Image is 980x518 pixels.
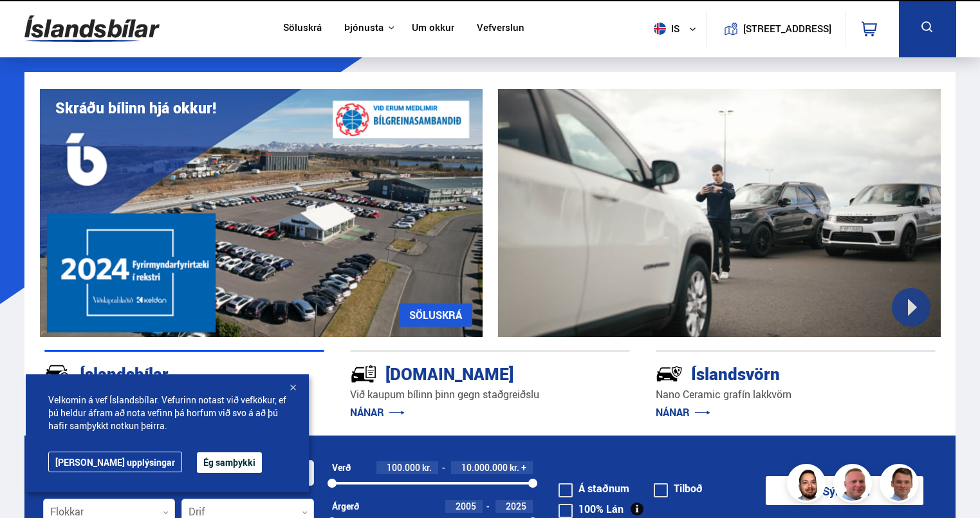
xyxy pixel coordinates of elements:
img: JRvxyua_JYH6wB4c.svg [44,360,71,387]
button: Ég samþykki [197,452,262,473]
img: siFngHWaQ9KaOqBr.png [835,466,874,504]
img: eKx6w-_Home_640_.png [40,89,483,337]
img: nhp88E3Fdnt1Opn2.png [789,466,827,504]
img: -Svtn6bYgwAsiwNX.svg [656,360,683,387]
h1: Skráðu bílinn hjá okkur! [55,99,216,117]
span: + [521,463,526,473]
div: Verð [332,463,351,473]
span: kr. [510,463,519,473]
button: Sýna bíla [766,476,923,505]
div: Árgerð [332,501,359,512]
label: 100% Lán [559,504,624,514]
button: Þjónusta [344,22,384,34]
span: is [649,23,681,35]
p: Við kaupum bílinn þinn gegn staðgreiðslu [350,387,630,402]
a: [STREET_ADDRESS] [714,10,838,47]
span: Velkomin á vef Íslandsbílar. Vefurinn notast við vefkökur, ef þú heldur áfram að nota vefinn þá h... [48,394,286,432]
a: NÁNAR [656,405,710,419]
button: is [649,10,707,48]
a: Söluskrá [283,22,322,35]
span: 2025 [506,500,526,512]
div: [DOMAIN_NAME] [350,361,584,384]
a: Um okkur [412,22,454,35]
div: Íslandsbílar [44,361,279,384]
span: 100.000 [387,461,420,474]
a: [PERSON_NAME] upplýsingar [48,452,182,472]
span: 10.000.000 [461,461,508,474]
div: Íslandsvörn [656,361,890,384]
button: [STREET_ADDRESS] [748,23,827,34]
img: tr5P-W3DuiFaO7aO.svg [350,360,377,387]
label: Tilboð [654,483,703,494]
a: SÖLUSKRÁ [399,303,472,327]
a: Vefverslun [477,22,524,35]
span: kr. [422,463,432,473]
span: 2005 [456,500,476,512]
img: svg+xml;base64,PHN2ZyB4bWxucz0iaHR0cDovL3d3dy53My5vcmcvMjAwMC9zdmciIHdpZHRoPSI1MTIiIGhlaWdodD0iNT... [654,23,666,35]
a: NÁNAR [350,405,405,419]
img: G0Ugv5HjCgRt.svg [24,8,160,50]
img: FbJEzSuNWCJXmdc-.webp [882,466,920,504]
label: Á staðnum [559,483,629,494]
p: Nano Ceramic grafín lakkvörn [656,387,936,402]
